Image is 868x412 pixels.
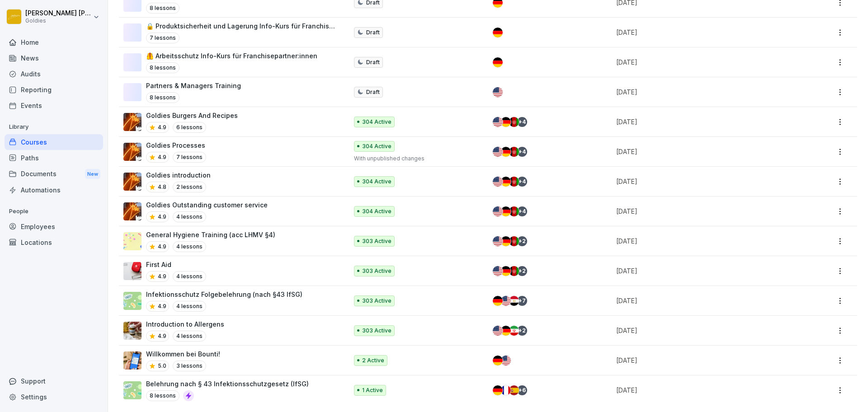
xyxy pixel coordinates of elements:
p: [DATE] [616,236,784,246]
p: 4.9 [158,153,166,161]
p: [DATE] [616,147,784,156]
p: 7 lessons [173,152,206,163]
img: dstmp2epwm636xymg8o1eqib.png [123,143,142,161]
img: de.svg [493,28,503,37]
p: 8 lessons [146,3,179,14]
p: 303 Active [362,267,392,275]
img: us.svg [493,147,503,157]
p: 4 lessons [173,271,206,282]
p: [DATE] [616,28,784,37]
p: 304 Active [362,118,392,126]
a: Events [5,98,103,113]
p: Draft [366,88,380,96]
p: Goldies introduction [146,170,211,180]
p: 4 lessons [173,301,206,312]
p: [PERSON_NAME] [PERSON_NAME] [25,9,91,17]
p: 4.8 [158,183,166,191]
p: 303 Active [362,237,392,245]
img: tgff07aey9ahi6f4hltuk21p.png [123,292,142,310]
img: eeyzhgsrb1oapoggjvfn01rs.png [123,381,142,399]
p: 8 lessons [146,62,179,73]
img: de.svg [501,117,511,127]
a: Settings [5,389,103,405]
p: 8 lessons [146,92,179,103]
div: + 2 [517,266,527,276]
img: us.svg [493,117,503,127]
img: ovcsqbf2ewum2utvc3o527vw.png [123,262,142,280]
img: de.svg [501,147,511,157]
p: People [5,204,103,219]
p: [DATE] [616,117,784,126]
div: Reporting [5,82,103,98]
p: 4.9 [158,332,166,340]
p: 304 Active [362,207,392,215]
p: 4 lessons [173,241,206,252]
p: Willkommen bei Bounti! [146,349,220,359]
p: [DATE] [616,177,784,186]
p: Infektionsschutz Folgebelehrung (nach §43 IfSG) [146,290,302,299]
img: af.svg [509,206,519,216]
p: [DATE] [616,266,784,276]
p: [DATE] [616,296,784,305]
p: [DATE] [616,87,784,97]
a: Employees [5,219,103,234]
div: Courses [5,134,103,150]
p: General Hygiene Training (acc LHMV §4) [146,230,275,239]
img: us.svg [501,356,511,365]
p: Introduction to Allergens [146,319,224,329]
p: 4.9 [158,123,166,131]
div: + 4 [517,177,527,187]
img: de.svg [501,206,511,216]
div: + 4 [517,206,527,216]
img: ir.svg [509,326,519,336]
p: Goldies [25,18,91,24]
p: [DATE] [616,57,784,67]
div: + 4 [517,147,527,157]
img: us.svg [493,326,503,336]
p: [DATE] [616,385,784,395]
img: dxikevl05c274fqjcx4fmktu.png [123,322,142,340]
p: 2 lessons [173,182,206,192]
img: q57webtpjdb10dpomrq0869v.png [123,113,142,131]
div: + 2 [517,326,527,336]
div: Documents [5,166,103,183]
img: de.svg [501,326,511,336]
img: de.svg [501,177,511,187]
p: 7 lessons [146,33,179,43]
p: Partners & Managers Training [146,81,241,90]
p: 5.0 [158,362,166,370]
img: de.svg [493,356,503,365]
a: Automations [5,182,103,198]
p: 3 lessons [173,360,206,371]
img: de.svg [493,296,503,306]
a: News [5,50,103,66]
a: Paths [5,150,103,166]
div: + 2 [517,236,527,246]
p: Goldies Burgers And Recipes [146,111,238,120]
img: eg.svg [509,296,519,306]
img: af.svg [509,236,519,246]
p: [DATE] [616,206,784,216]
p: Belehrung nach § 43 Infektionsschutzgesetz (IfSG) [146,379,309,389]
img: af.svg [509,266,519,276]
p: 2 Active [362,356,384,365]
img: fr.svg [501,385,511,395]
a: Audits [5,66,103,82]
p: 4 lessons [173,331,206,342]
div: + 6 [517,385,527,395]
p: 4 lessons [173,211,206,222]
p: 6 lessons [173,122,206,133]
div: Support [5,373,103,389]
p: 4.9 [158,272,166,281]
p: 304 Active [362,142,392,150]
img: us.svg [493,177,503,187]
img: af.svg [509,147,519,157]
p: 303 Active [362,297,392,305]
img: af.svg [509,177,519,187]
img: us.svg [493,206,503,216]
